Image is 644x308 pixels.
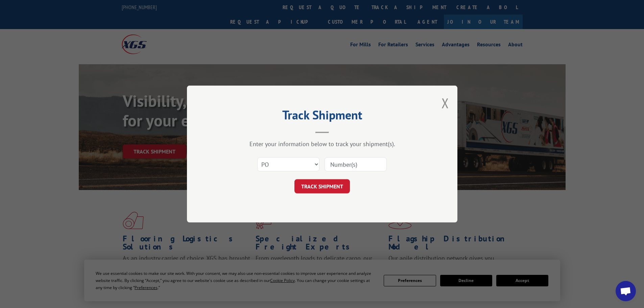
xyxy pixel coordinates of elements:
h2: Track Shipment [221,110,424,123]
div: Enter your information below to track your shipment(s). [221,140,424,148]
button: Close modal [442,94,449,112]
div: Open chat [616,281,636,301]
input: Number(s) [325,157,387,171]
button: TRACK SHIPMENT [294,179,350,193]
